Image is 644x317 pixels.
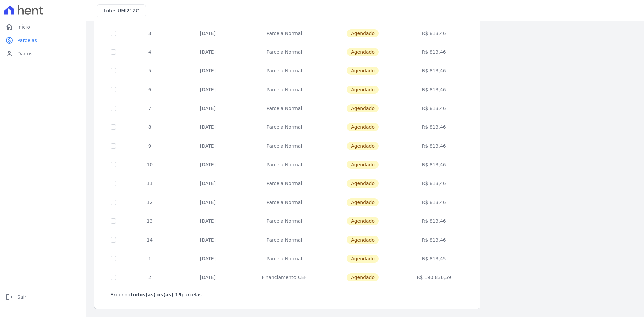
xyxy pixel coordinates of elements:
[397,24,471,43] td: R$ 813,46
[124,99,175,118] td: 7
[17,23,30,30] span: Início
[175,249,240,268] td: [DATE]
[397,193,471,212] td: R$ 813,46
[124,230,175,249] td: 14
[240,249,328,268] td: Parcela Normal
[240,118,328,137] td: Parcela Normal
[240,174,328,193] td: Parcela Normal
[175,212,240,230] td: [DATE]
[124,193,175,212] td: 12
[17,50,32,57] span: Dados
[347,142,379,150] span: Agendado
[347,236,379,244] span: Agendado
[5,23,13,31] i: home
[175,230,240,249] td: [DATE]
[397,249,471,268] td: R$ 813,45
[3,34,83,47] a: paidParcelas
[347,273,379,281] span: Agendado
[5,50,13,58] i: person
[175,43,240,61] td: [DATE]
[347,179,379,188] span: Agendado
[175,99,240,118] td: [DATE]
[175,80,240,99] td: [DATE]
[240,230,328,249] td: Parcela Normal
[124,137,175,155] td: 9
[397,99,471,118] td: R$ 813,46
[124,43,175,61] td: 4
[5,293,13,301] i: logout
[124,61,175,80] td: 5
[3,20,83,34] a: homeInício
[124,80,175,99] td: 6
[397,230,471,249] td: R$ 813,46
[240,99,328,118] td: Parcela Normal
[347,67,379,75] span: Agendado
[124,212,175,230] td: 13
[175,155,240,174] td: [DATE]
[110,291,202,298] p: Exibindo parcelas
[5,36,13,44] i: paid
[175,24,240,43] td: [DATE]
[3,47,83,60] a: personDados
[347,123,379,131] span: Agendado
[347,161,379,169] span: Agendado
[347,29,379,37] span: Agendado
[240,43,328,61] td: Parcela Normal
[17,37,37,44] span: Parcelas
[175,268,240,287] td: [DATE]
[397,118,471,137] td: R$ 813,46
[397,268,471,287] td: R$ 190.836,59
[397,137,471,155] td: R$ 813,46
[104,7,139,14] h3: Lote:
[397,174,471,193] td: R$ 813,46
[347,255,379,263] span: Agendado
[175,137,240,155] td: [DATE]
[175,118,240,137] td: [DATE]
[240,268,328,287] td: Financiamento CEF
[240,155,328,174] td: Parcela Normal
[175,193,240,212] td: [DATE]
[397,43,471,61] td: R$ 813,46
[397,212,471,230] td: R$ 813,46
[347,104,379,112] span: Agendado
[397,155,471,174] td: R$ 813,46
[175,174,240,193] td: [DATE]
[130,292,182,297] b: todos(as) os(as) 15
[124,118,175,137] td: 8
[124,268,175,287] td: 2
[397,61,471,80] td: R$ 813,46
[240,61,328,80] td: Parcela Normal
[347,198,379,206] span: Agendado
[240,24,328,43] td: Parcela Normal
[175,61,240,80] td: [DATE]
[347,217,379,225] span: Agendado
[240,212,328,230] td: Parcela Normal
[240,80,328,99] td: Parcela Normal
[124,249,175,268] td: 1
[17,294,26,300] span: Sair
[347,48,379,56] span: Agendado
[240,193,328,212] td: Parcela Normal
[347,86,379,94] span: Agendado
[124,155,175,174] td: 10
[124,174,175,193] td: 11
[115,8,139,13] span: LUMI212C
[124,24,175,43] td: 3
[3,290,83,304] a: logoutSair
[240,137,328,155] td: Parcela Normal
[397,80,471,99] td: R$ 813,46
